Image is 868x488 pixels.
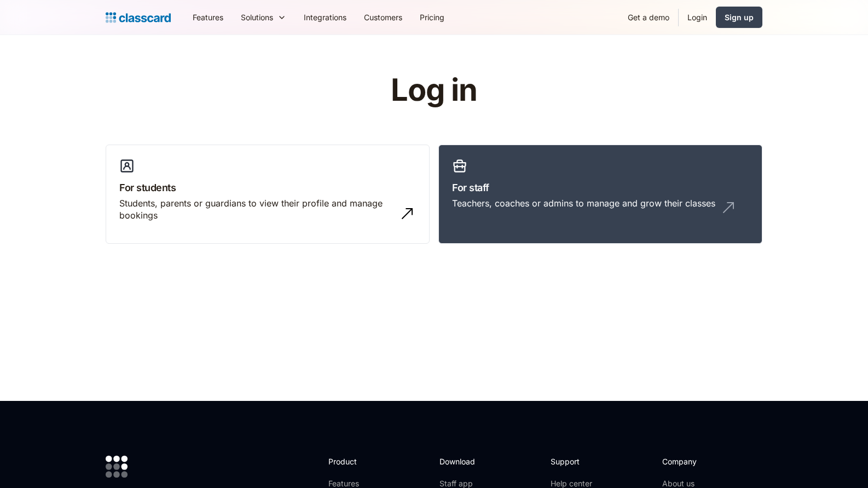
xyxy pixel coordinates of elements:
h2: Download [439,456,484,467]
div: Solutions [241,12,273,23]
h2: Support [551,456,595,467]
h3: For staff [452,180,749,195]
div: Solutions [232,5,295,30]
a: Customers [355,5,411,30]
a: home [106,10,171,25]
a: Pricing [411,5,453,30]
h3: For students [119,180,416,195]
div: Teachers, coaches or admins to manage and grow their classes [452,197,715,209]
a: For studentsStudents, parents or guardians to view their profile and manage bookings [106,145,430,244]
a: For staffTeachers, coaches or admins to manage and grow their classes [438,145,762,244]
a: Get a demo [619,5,678,30]
a: Features [184,5,232,30]
div: Sign up [725,12,754,23]
a: Sign up [716,7,762,28]
h2: Company [662,456,735,467]
a: Integrations [295,5,355,30]
h2: Product [328,456,387,467]
h1: Log in [261,73,608,107]
div: Students, parents or guardians to view their profile and manage bookings [119,197,394,222]
a: Login [679,5,716,30]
